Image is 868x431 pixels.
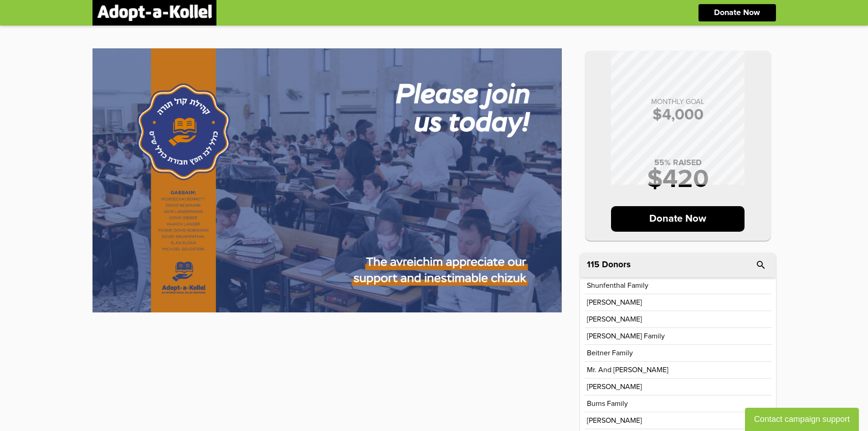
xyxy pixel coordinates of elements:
img: wIXMKzDbdW.sHfyl5CMYm.jpg [92,48,562,312]
p: Mr. and [PERSON_NAME] [587,366,668,374]
p: Shunfenthal Family [587,282,648,289]
i: search [755,260,766,270]
p: [PERSON_NAME] [587,299,642,306]
p: Beitner Family [587,349,633,357]
p: Donors [602,260,631,269]
img: logonobg.png [97,5,212,21]
p: MONTHLY GOAL [595,98,761,105]
p: $ [595,107,761,123]
p: Burns Family [587,400,628,407]
p: [PERSON_NAME] [587,383,642,390]
p: Donate Now [611,206,745,232]
span: 115 [587,260,600,269]
p: [PERSON_NAME] [587,417,642,424]
p: Donate Now [714,9,760,17]
button: Contact campaign support [745,408,859,431]
p: [PERSON_NAME] Family [587,332,665,340]
p: [PERSON_NAME] [587,316,642,323]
